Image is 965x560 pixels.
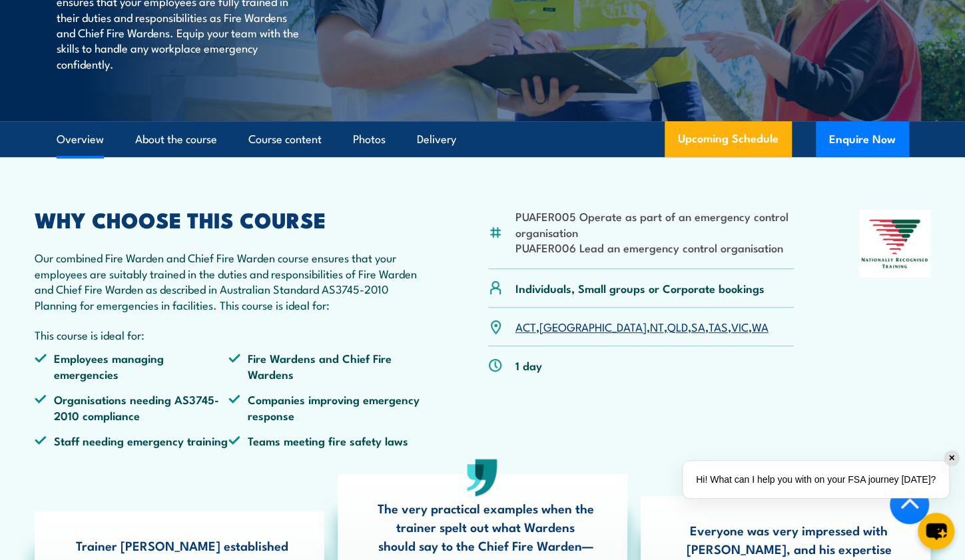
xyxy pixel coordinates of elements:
li: Teams meeting fire safety laws [228,433,423,448]
a: Course content [248,122,322,157]
a: Photos [353,122,386,157]
a: NT [650,318,664,334]
div: Hi! What can I help you with on your FSA journey [DATE]? [683,461,949,498]
p: , , , , , , , [515,319,769,334]
p: Our combined Fire Warden and Chief Fire Warden course ensures that your employees are suitably tr... [35,250,424,312]
a: VIC [731,318,749,334]
button: chat-button [918,513,954,549]
li: Organisations needing AS3745-2010 compliance [35,392,229,423]
li: Fire Wardens and Chief Fire Wardens [228,350,423,382]
p: Individuals, Small groups or Corporate bookings [515,280,765,296]
h2: WHY CHOOSE THIS COURSE [35,210,424,228]
a: Delivery [417,122,456,157]
p: 1 day [515,358,542,373]
a: TAS [709,318,728,334]
li: Staff needing emergency training [35,433,229,448]
a: WA [752,318,769,334]
img: Nationally Recognised Training logo. [859,210,931,278]
div: ✕ [944,451,959,465]
li: PUAFER005 Operate as part of an emergency control organisation [515,208,795,240]
a: QLD [667,318,688,334]
li: PUAFER006 Lead an emergency control organisation [515,240,795,255]
button: Enquire Now [816,121,909,157]
a: Overview [57,122,104,157]
a: About the course [135,122,217,157]
p: This course is ideal for: [35,327,424,342]
li: Employees managing emergencies [35,350,229,382]
a: Upcoming Schedule [665,121,792,157]
a: [GEOGRAPHIC_DATA] [539,318,647,334]
a: ACT [515,318,536,334]
a: SA [691,318,705,334]
li: Companies improving emergency response [228,392,423,423]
